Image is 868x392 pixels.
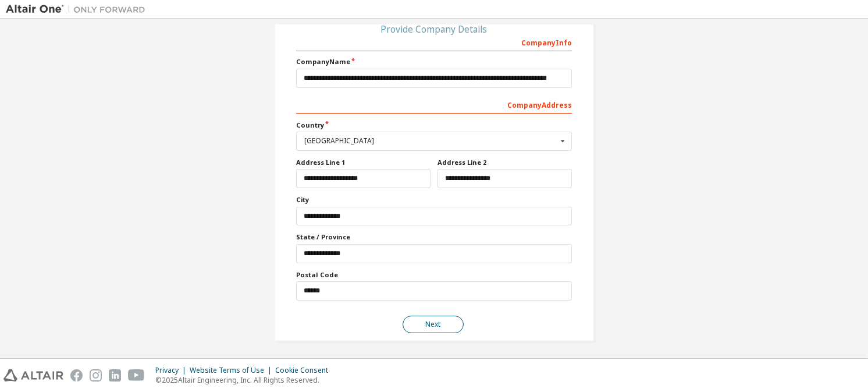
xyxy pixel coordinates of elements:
[296,121,572,130] label: Country
[296,33,572,51] div: Company Info
[304,137,557,144] div: [GEOGRAPHIC_DATA]
[70,369,83,382] img: facebook.svg
[275,366,335,375] div: Cookie Consent
[296,57,572,66] label: Company Name
[6,3,151,15] img: Altair One
[190,366,275,375] div: Website Terms of Use
[437,158,572,167] label: Address Line 2
[403,316,464,333] button: Next
[3,369,63,382] img: altair_logo.svg
[109,369,121,382] img: linkedin.svg
[296,232,572,242] label: State / Province
[296,26,572,33] div: Provide Company Details
[155,366,190,375] div: Privacy
[90,369,102,382] img: instagram.svg
[296,270,572,280] label: Postal Code
[296,95,572,114] div: Company Address
[296,158,431,167] label: Address Line 1
[296,195,572,204] label: City
[128,369,145,382] img: youtube.svg
[155,375,335,385] p: © 2025 Altair Engineering, Inc. All Rights Reserved.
